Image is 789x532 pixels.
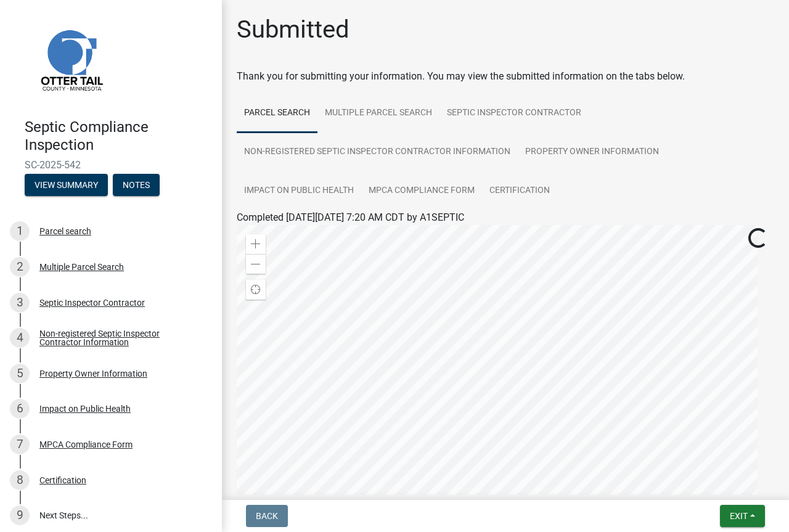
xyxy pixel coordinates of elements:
div: Find my location [246,280,266,300]
div: 5 [10,364,30,383]
span: Back [256,511,278,521]
div: 4 [10,328,30,348]
h4: Septic Compliance Inspection [25,118,212,154]
span: Exit [730,511,748,521]
button: View Summary [25,174,108,196]
div: Property Owner Information [39,369,147,378]
div: 2 [10,257,30,277]
div: Thank you for submitting your information. You may view the submitted information on the tabs below. [237,69,774,84]
button: Notes [113,174,160,196]
span: Completed [DATE][DATE] 7:20 AM CDT by A1SEPTIC [237,211,464,223]
div: Impact on Public Health [39,404,131,413]
a: Impact on Public Health [237,171,361,211]
div: Zoom in [246,234,266,254]
div: 9 [10,505,30,525]
a: MPCA Compliance Form [361,171,482,211]
div: MPCA Compliance Form [39,440,133,449]
a: Parcel search [237,94,317,133]
div: Septic Inspector Contractor [39,298,145,307]
a: Property Owner Information [518,133,666,172]
img: Otter Tail County, Minnesota [25,13,117,105]
div: 6 [10,399,30,419]
div: Parcel search [39,227,91,235]
div: Zoom out [246,254,266,274]
div: Multiple Parcel Search [39,263,124,271]
h1: Submitted [237,15,350,44]
button: Back [246,505,288,527]
a: Non-registered Septic Inspector Contractor Information [237,133,518,172]
button: Exit [720,505,765,527]
span: SC-2025-542 [25,159,197,171]
a: Multiple Parcel Search [317,94,439,133]
wm-modal-confirm: Summary [25,181,108,190]
a: Certification [482,171,557,211]
div: 8 [10,470,30,490]
wm-modal-confirm: Notes [113,181,160,190]
div: Certification [39,476,86,485]
div: 1 [10,221,30,241]
div: 3 [10,293,30,313]
div: Non-registered Septic Inspector Contractor Information [39,329,202,346]
div: 7 [10,435,30,454]
a: Septic Inspector Contractor [439,94,589,133]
